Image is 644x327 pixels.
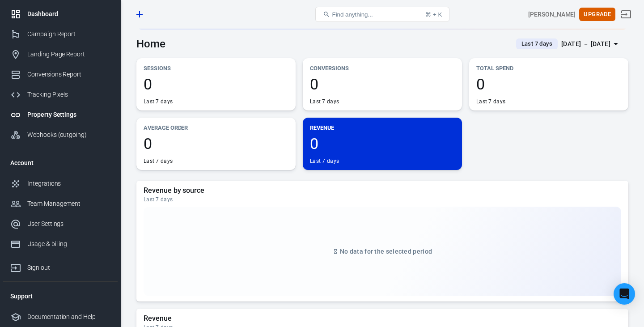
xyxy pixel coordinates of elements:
span: Last 7 days [518,39,556,48]
h5: Revenue [144,314,621,323]
li: Support [3,285,118,307]
div: Landing Page Report [27,50,110,59]
button: Upgrade [579,8,615,21]
div: ⌘ + K [425,11,442,18]
a: Integrations [3,174,118,194]
a: User Settings [3,214,118,234]
div: Documentation and Help [27,312,110,322]
div: Integrations [27,179,110,188]
a: Property Settings [3,105,118,125]
a: Sign out [615,4,637,25]
div: Property Settings [27,110,110,119]
div: Sign out [27,263,110,272]
a: Create new property [132,7,147,22]
button: Find anything...⌘ + K [315,7,449,22]
div: Usage & billing [27,239,110,249]
a: Usage & billing [3,234,118,254]
div: Last 7 days [144,196,621,203]
p: Sessions [144,64,288,73]
div: Conversions Report [27,70,110,79]
a: Conversions Report [3,64,118,85]
div: [DATE] － [DATE] [561,38,610,50]
p: Average Order [144,123,288,132]
h5: Revenue by source [144,186,621,195]
div: Account id: IA0mpvkQ [528,10,576,19]
span: 0 [310,136,455,151]
div: Team Management [27,199,110,208]
li: Account [3,152,118,174]
div: Tracking Pixels [27,90,110,99]
span: 0 [144,76,288,92]
span: 0 [310,76,455,92]
a: Sign out [3,254,118,278]
div: Webhooks (outgoing) [27,130,110,140]
span: No data for the selected period [340,248,432,255]
a: Team Management [3,194,118,214]
span: 0 [476,76,621,92]
a: Campaign Report [3,24,118,44]
div: Last 7 days [310,157,339,165]
p: Total Spend [476,64,621,73]
div: User Settings [27,219,110,229]
div: Dashboard [27,9,110,19]
span: Find anything... [332,11,373,18]
h3: Home [136,38,165,50]
p: Revenue [310,123,455,132]
a: Dashboard [3,4,118,24]
button: Last 7 days[DATE] － [DATE] [509,37,628,51]
div: Campaign Report [27,30,110,39]
a: Webhooks (outgoing) [3,125,118,145]
a: Landing Page Report [3,44,118,64]
p: Conversions [310,64,455,73]
a: Tracking Pixels [3,85,118,105]
span: 0 [144,136,288,151]
div: Open Intercom Messenger [614,283,635,305]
